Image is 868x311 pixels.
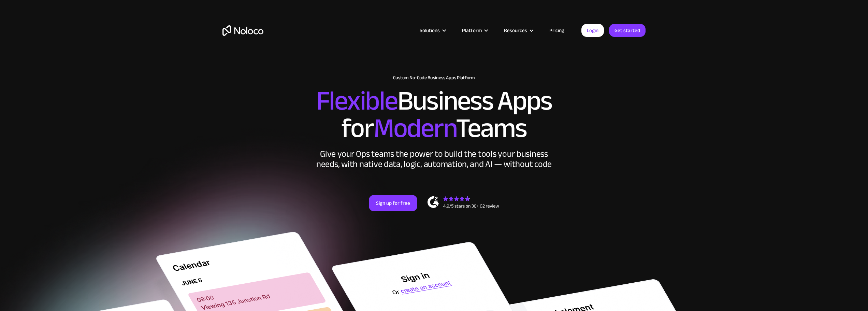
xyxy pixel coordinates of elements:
[222,75,646,81] h1: Custom No-Code Business Apps Platform
[316,75,397,126] span: Flexible
[495,26,541,35] div: Resources
[420,26,440,35] div: Solutions
[609,24,646,37] a: Get started
[222,87,646,142] h2: Business Apps for Teams
[462,26,482,35] div: Platform
[504,26,527,35] div: Resources
[369,195,417,211] a: Sign up for free
[581,24,604,37] a: Login
[315,149,553,169] div: Give your Ops teams the power to build the tools your business needs, with native data, logic, au...
[411,26,453,35] div: Solutions
[541,26,573,35] a: Pricing
[453,26,495,35] div: Platform
[374,103,456,154] span: Modern
[222,25,263,36] a: home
